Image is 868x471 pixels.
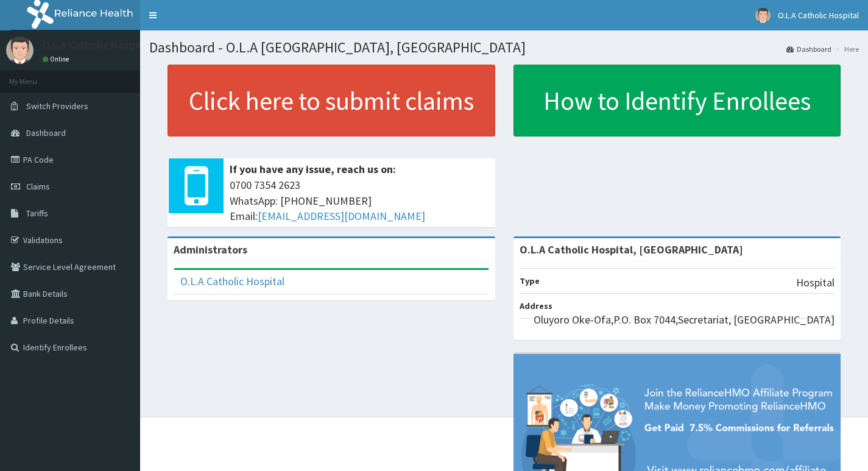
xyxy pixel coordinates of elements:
span: 0700 7354 2623 WhatsApp: [PHONE_NUMBER] Email: [230,177,489,224]
a: O.L.A Catholic Hospital [180,274,284,288]
p: Oluyoro Oke-Ofa,P.O. Box 7044,Secretariat, [GEOGRAPHIC_DATA] [534,312,834,328]
a: Dashboard [786,44,831,54]
h1: Dashboard - O.L.A [GEOGRAPHIC_DATA], [GEOGRAPHIC_DATA] [149,40,859,55]
b: Administrators [174,243,247,257]
span: Switch Providers [26,101,88,112]
a: How to Identify Enrollees [513,65,841,136]
a: Online [43,55,72,63]
p: Hospital [796,275,834,291]
p: O.L.A Catholic Hospital [43,40,151,51]
img: User Image [6,37,34,64]
img: User Image [755,8,771,23]
li: Here [833,44,859,54]
strong: O.L.A Catholic Hospital, [GEOGRAPHIC_DATA] [520,243,743,257]
b: If you have any issue, reach us on: [230,162,396,176]
span: Tariffs [26,208,48,219]
span: Dashboard [26,127,66,138]
b: Address [520,300,552,311]
a: Click here to submit claims [168,65,495,136]
b: Type [520,275,540,286]
a: [EMAIL_ADDRESS][DOMAIN_NAME] [258,209,425,223]
span: Claims [26,181,50,192]
span: O.L.A Catholic Hospital [778,10,859,21]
